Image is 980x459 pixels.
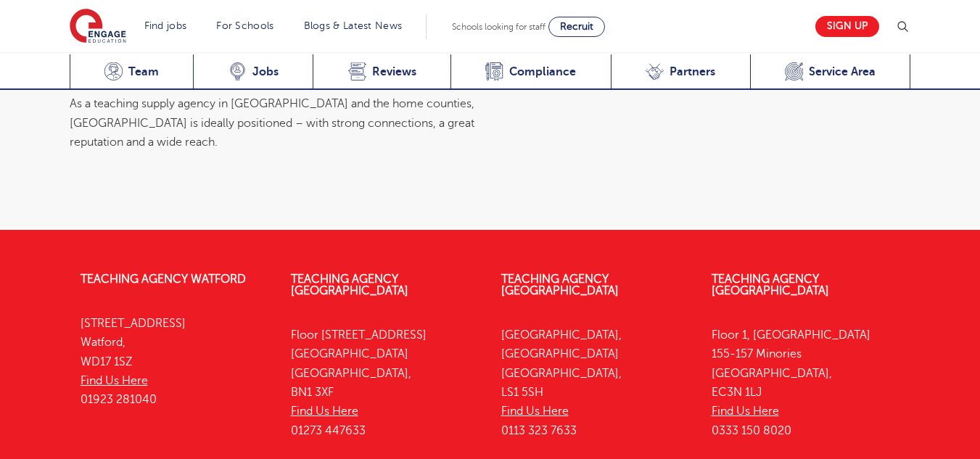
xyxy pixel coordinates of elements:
[70,54,194,90] a: Team
[815,16,879,37] a: Sign up
[501,405,569,418] a: Find Us Here
[560,21,593,32] span: Recruit
[372,65,416,79] span: Reviews
[81,314,269,409] p: [STREET_ADDRESS] Watford, WD17 1SZ 01923 281040
[313,54,450,90] a: Reviews
[193,54,313,90] a: Jobs
[252,65,279,79] span: Jobs
[712,273,829,297] a: Teaching Agency [GEOGRAPHIC_DATA]
[670,65,715,79] span: Partners
[128,65,159,79] span: Team
[291,405,358,418] a: Find Us Here
[501,326,690,440] p: [GEOGRAPHIC_DATA], [GEOGRAPHIC_DATA] [GEOGRAPHIC_DATA], LS1 5SH 0113 323 7633
[548,17,605,37] a: Recruit
[144,20,187,31] a: Find jobs
[712,326,900,440] p: Floor 1, [GEOGRAPHIC_DATA] 155-157 Minories [GEOGRAPHIC_DATA], EC3N 1LJ 0333 150 8020
[216,20,273,31] a: For Schools
[611,54,750,90] a: Partners
[450,54,611,90] a: Compliance
[509,65,576,79] span: Compliance
[81,273,246,286] a: Teaching Agency Watford
[809,65,876,79] span: Service Area
[70,9,126,45] img: Engage Education
[81,374,148,387] a: Find Us Here
[452,22,545,32] span: Schools looking for staff
[70,97,474,149] span: As a teaching supply agency in [GEOGRAPHIC_DATA] and the home counties, [GEOGRAPHIC_DATA] is idea...
[750,54,911,90] a: Service Area
[304,20,403,31] a: Blogs & Latest News
[712,405,779,418] a: Find Us Here
[501,273,619,297] a: Teaching Agency [GEOGRAPHIC_DATA]
[291,326,479,440] p: Floor [STREET_ADDRESS] [GEOGRAPHIC_DATA] [GEOGRAPHIC_DATA], BN1 3XF 01273 447633
[291,273,408,297] a: Teaching Agency [GEOGRAPHIC_DATA]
